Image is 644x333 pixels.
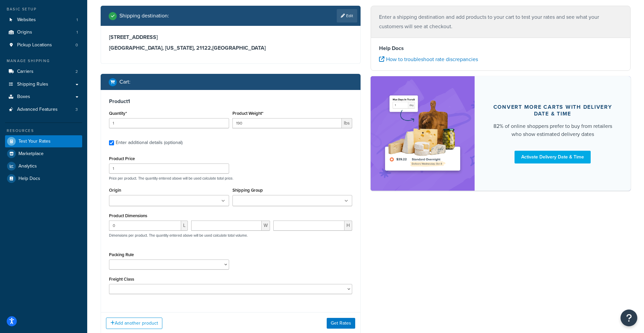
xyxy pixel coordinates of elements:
[5,26,82,39] li: Origins
[342,118,352,128] span: lbs
[109,34,352,41] h3: [STREET_ADDRESS]
[109,277,134,282] label: Freight Class
[5,135,82,147] a: Test Your Rates
[5,160,82,172] a: Analytics
[5,6,82,12] div: Basic Setup
[17,94,30,100] span: Boxes
[5,65,82,78] li: Carriers
[379,55,478,63] a: How to troubleshoot rate discrepancies
[119,79,130,85] h2: Cart :
[75,42,78,48] span: 0
[621,310,637,326] button: Open Resource Center
[109,213,147,218] label: Product Dimensions
[327,318,355,329] button: Get Rates
[109,140,114,145] input: Enter additional details (optional)
[17,42,52,48] span: Pickup Locations
[17,17,36,23] span: Websites
[109,188,121,193] label: Origin
[5,148,82,160] a: Marketplace
[18,139,51,144] span: Test Your Rates
[18,163,37,169] span: Analytics
[106,318,162,329] button: Add another product
[109,45,352,51] h3: [GEOGRAPHIC_DATA], [US_STATE], 21122 , [GEOGRAPHIC_DATA]
[109,118,229,128] input: 0
[379,44,622,52] h4: Help Docs
[109,252,134,257] label: Packing Rule
[5,26,82,39] a: Origins1
[5,173,82,185] a: Help Docs
[18,176,40,182] span: Help Docs
[5,14,82,26] a: Websites1
[5,65,82,78] a: Carriers2
[181,221,188,231] span: L
[5,103,82,116] a: Advanced Features3
[515,151,591,163] a: Activate Delivery Date & Time
[17,69,34,75] span: Carriers
[107,233,248,238] p: Dimensions per product. The quantity entered above will be used calculate total volume.
[109,111,127,116] label: Quantity*
[5,14,82,26] li: Websites
[262,221,270,231] span: W
[17,107,58,112] span: Advanced Features
[5,39,82,51] li: Pickup Locations
[5,103,82,116] li: Advanced Features
[5,91,82,103] a: Boxes
[381,86,465,181] img: feature-image-ddt-36eae7f7280da8017bfb280eaccd9c446f90b1fe08728e4019434db127062ab4.png
[76,17,78,23] span: 1
[109,156,135,161] label: Product Price
[75,107,78,112] span: 3
[109,98,352,105] h3: Product 1
[5,39,82,51] a: Pickup Locations0
[344,221,352,231] span: H
[107,176,354,181] p: Price per product. The quantity entered above will be used calculate total price.
[232,118,342,128] input: 0.00
[379,12,622,31] p: Enter a shipping destination and add products to your cart to test your rates and see what your c...
[5,58,82,64] div: Manage Shipping
[5,78,82,91] a: Shipping Rules
[116,138,182,147] div: Enter additional details (optional)
[17,30,32,35] span: Origins
[232,188,263,193] label: Shipping Group
[76,30,78,35] span: 1
[75,69,78,75] span: 2
[491,104,614,117] div: Convert more carts with delivery date & time
[491,122,614,138] div: 82% of online shoppers prefer to buy from retailers who show estimated delivery dates
[5,128,82,134] div: Resources
[18,151,44,157] span: Marketplace
[232,111,263,116] label: Product Weight*
[17,82,48,87] span: Shipping Rules
[119,13,169,19] h2: Shipping destination :
[337,9,357,22] a: Edit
